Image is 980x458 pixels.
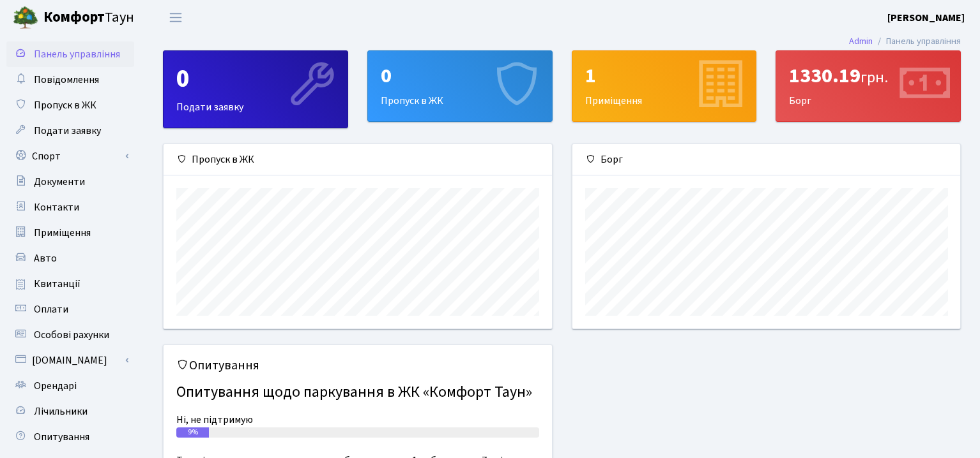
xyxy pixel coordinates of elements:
div: Борг [776,51,960,121]
span: Пропуск в ЖК [34,98,96,112]
a: Пропуск в ЖК [6,92,134,118]
span: Опитування [34,430,89,444]
img: logo.png [13,5,38,31]
a: Контакти [6,195,134,220]
nav: breadcrumb [830,28,980,55]
a: 0Пропуск в ЖК [367,50,553,122]
a: Панель управління [6,41,134,67]
span: грн. [861,66,888,89]
a: Опитування [6,424,134,450]
div: Пропуск в ЖК [164,144,552,175]
button: Переключити навігацію [160,7,192,28]
h4: Опитування щодо паркування в ЖК «Комфорт Таун» [176,378,539,407]
a: 0Подати заявку [163,50,348,128]
a: Подати заявку [6,118,134,144]
div: Борг [572,144,961,175]
a: Приміщення [6,220,134,246]
span: Документи [34,175,85,189]
span: Орендарі [34,379,77,393]
div: 1 [585,64,744,88]
a: Admin [849,34,873,48]
div: Пропуск в ЖК [368,51,552,121]
a: Документи [6,169,134,195]
div: 0 [176,64,335,94]
a: [PERSON_NAME] [887,10,965,26]
a: Орендарі [6,373,134,399]
a: [DOMAIN_NAME] [6,348,134,373]
span: Панель управління [34,47,120,61]
b: Комфорт [43,7,105,27]
span: Контакти [34,200,79,214]
div: Приміщення [572,51,756,121]
div: 0 [381,64,539,88]
a: Особові рахунки [6,322,134,348]
a: Оплати [6,297,134,322]
div: 1330.19 [789,64,947,88]
span: Приміщення [34,226,91,240]
a: Спорт [6,144,134,169]
span: Лічильники [34,404,88,418]
li: Панель управління [873,34,961,48]
span: Повідомлення [34,73,99,87]
span: Квитанції [34,277,80,291]
a: Повідомлення [6,67,134,92]
span: Оплати [34,302,68,316]
div: 9% [176,427,209,438]
a: Авто [6,246,134,271]
a: Лічильники [6,399,134,424]
span: Авто [34,251,57,265]
b: [PERSON_NAME] [887,11,965,25]
div: Подати заявку [164,51,348,128]
h5: Опитування [176,358,539,373]
span: Таун [43,7,134,29]
a: Квитанції [6,271,134,297]
span: Особові рахунки [34,328,109,342]
a: 1Приміщення [572,50,757,122]
div: Ні, не підтримую [176,412,539,427]
span: Подати заявку [34,124,101,138]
